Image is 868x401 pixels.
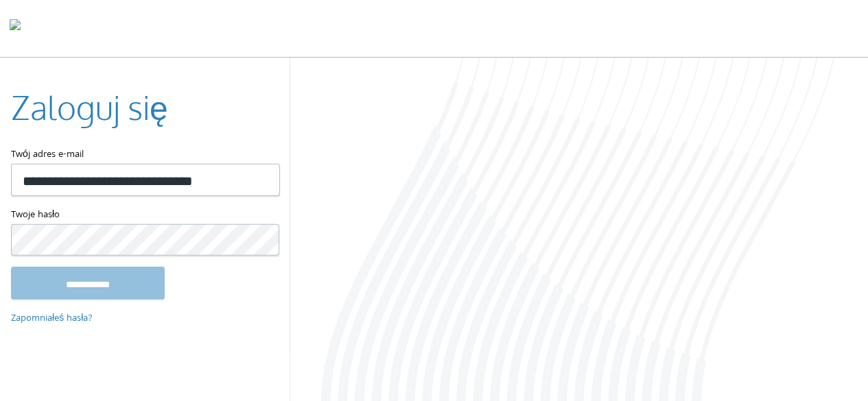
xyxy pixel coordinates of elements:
font: Twój adres e-mail [11,147,84,162]
img: todyl-logo-dark.svg [10,14,21,42]
font: Twoje hasło [11,207,60,222]
a: Zapomniałeś hasła? [11,311,93,326]
font: Zaloguj się [11,86,168,127]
